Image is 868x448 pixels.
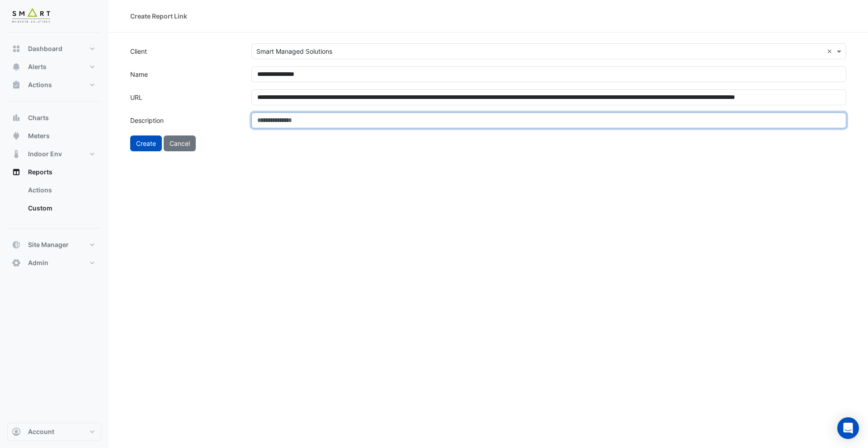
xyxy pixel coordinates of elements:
div: Reports [7,181,101,221]
button: Cancel [164,135,196,151]
label: Name [125,66,246,82]
button: Meters [7,127,101,145]
button: Account [7,423,101,441]
span: Admin [28,258,48,267]
img: Company Logo [11,7,52,25]
app-icon: Alerts [12,62,21,71]
div: Open Intercom Messenger [837,417,859,439]
span: Clear [827,47,835,56]
label: Description [125,112,246,128]
app-icon: Meters [12,131,21,140]
button: Alerts [7,58,101,76]
label: Client [125,43,246,59]
span: Dashboard [28,44,62,53]
button: Create [130,135,162,151]
span: Alerts [28,62,47,71]
span: Site Manager [28,240,69,249]
app-icon: Site Manager [12,240,21,249]
span: Actions [28,80,52,89]
app-icon: Indoor Env [12,149,21,159]
a: Actions [21,181,101,199]
button: Indoor Env [7,145,101,163]
app-icon: Reports [12,168,21,177]
button: Reports [7,163,101,181]
span: Account [28,427,54,436]
button: Dashboard [7,40,101,58]
span: Indoor Env [28,149,62,159]
a: Custom [21,199,101,217]
app-icon: Charts [12,113,21,122]
app-icon: Actions [12,80,21,89]
label: URL [125,89,246,105]
app-icon: Admin [12,258,21,267]
div: Create Report Link [130,11,187,21]
button: Actions [7,76,101,94]
span: Charts [28,113,49,122]
button: Site Manager [7,236,101,254]
button: Admin [7,254,101,272]
span: Reports [28,168,52,177]
app-icon: Dashboard [12,44,21,53]
button: Charts [7,109,101,127]
span: Meters [28,131,50,140]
